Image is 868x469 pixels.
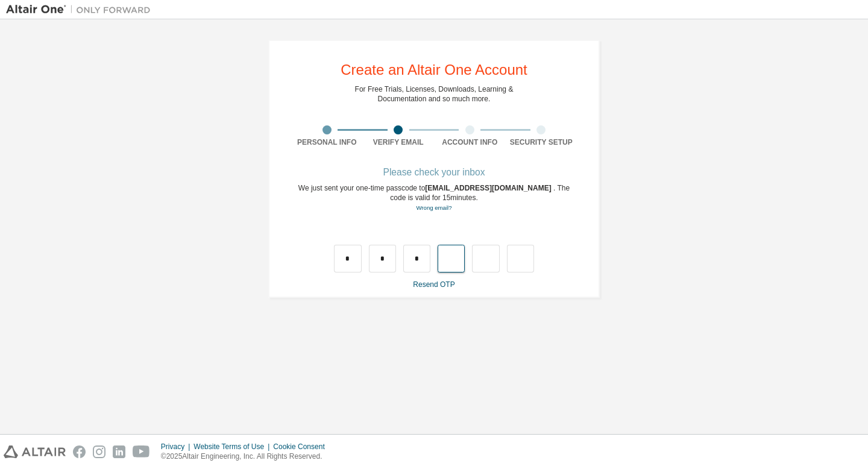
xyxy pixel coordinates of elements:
a: Resend OTP [413,280,454,289]
img: altair_logo.svg [4,445,66,458]
img: facebook.svg [73,445,86,458]
a: Go back to the registration form [416,204,451,211]
div: Security Setup [506,137,577,147]
img: instagram.svg [93,445,105,458]
div: Privacy [161,442,193,452]
div: For Free Trials, Licenses, Downloads, Learning & Documentation and so much more. [355,84,514,104]
div: Create an Altair One Account [341,63,527,77]
div: Cookie Consent [273,442,332,452]
div: Please check your inbox [291,169,577,176]
img: Altair One [6,4,157,16]
div: Account Info [434,137,506,147]
div: Personal Info [291,137,363,147]
div: Verify Email [363,137,435,147]
span: [EMAIL_ADDRESS][DOMAIN_NAME] [425,184,553,192]
img: youtube.svg [133,445,150,458]
div: Website Terms of Use [193,442,273,452]
div: We just sent your one-time passcode to . The code is valid for 15 minutes. [291,183,577,213]
p: © 2025 Altair Engineering, Inc. All Rights Reserved. [161,452,332,462]
img: linkedin.svg [113,445,125,458]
